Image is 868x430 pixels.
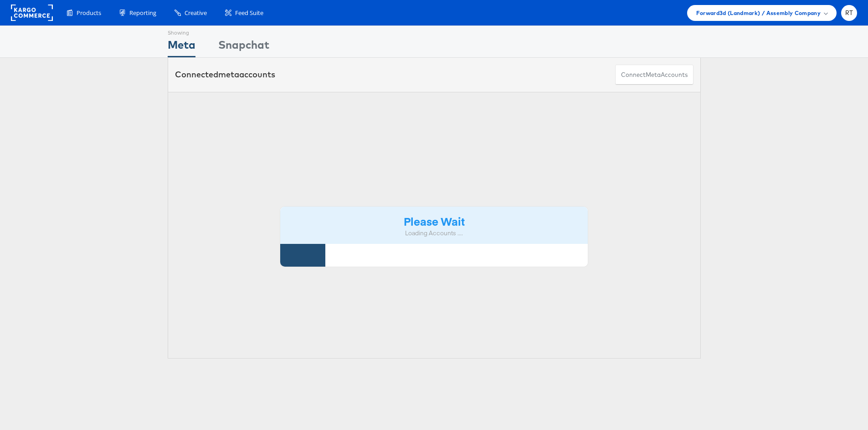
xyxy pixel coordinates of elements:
[129,9,156,17] span: Reporting
[615,65,693,85] button: ConnectmetaAccounts
[218,69,239,80] span: meta
[185,9,207,17] span: Creative
[646,71,661,79] span: meta
[845,10,853,16] span: RT
[168,37,195,57] div: Meta
[77,9,101,17] span: Products
[235,9,263,17] span: Feed Suite
[696,8,821,18] span: Forward3d (Landmark) / Assembly Company
[287,229,581,238] div: Loading Accounts ....
[168,26,195,37] div: Showing
[175,69,275,81] div: Connected accounts
[218,37,269,57] div: Snapchat
[404,213,465,228] strong: Please Wait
